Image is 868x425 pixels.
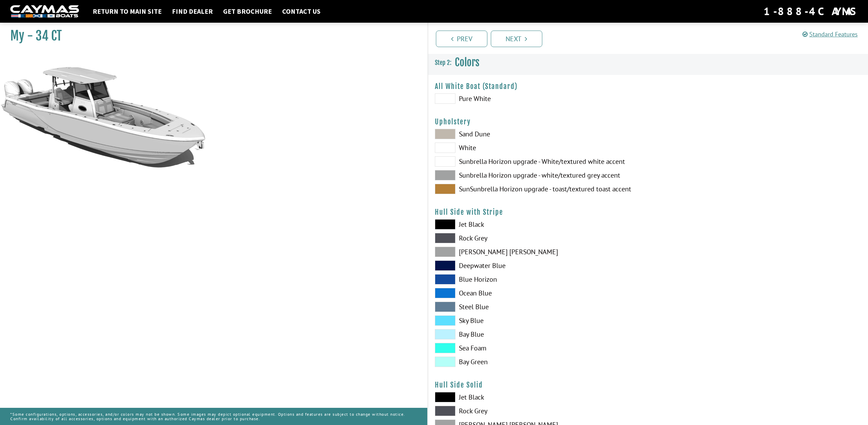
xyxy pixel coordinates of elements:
[89,7,165,16] a: Return to main site
[435,219,641,230] label: Jet Black
[802,30,858,38] a: Standard Features
[435,82,861,91] h4: All White Boat (Standard)
[435,302,641,312] label: Steel Blue
[435,392,641,402] label: Jet Black
[435,381,861,389] h4: Hull Side Solid
[435,208,861,216] h4: Hull Side with Stripe
[435,170,641,180] label: Sunbrella Horizon upgrade - white/textured grey accent
[169,7,216,16] a: Find Dealer
[435,315,641,326] label: Sky Blue
[435,406,641,416] label: Rock Grey
[435,143,641,153] label: White
[435,247,641,257] label: [PERSON_NAME] [PERSON_NAME]
[491,31,542,47] a: Next
[435,129,641,139] label: Sand Dune
[435,156,641,167] label: Sunbrella Horizon upgrade - White/textured white accent
[435,329,641,339] label: Bay Blue
[279,7,324,16] a: Contact Us
[10,28,410,44] h1: My - 34 CT
[435,260,641,271] label: Deepwater Blue
[435,93,641,104] label: Pure White
[10,5,79,18] img: white-logo-c9c8dbefe5ff5ceceb0f0178aa75bf4bb51f6bca0971e226c86eb53dfe498488.png
[435,288,641,298] label: Ocean Blue
[435,343,641,353] label: Sea Foam
[435,118,861,126] h4: Upholstery
[436,31,487,47] a: Prev
[10,409,417,424] p: *Some configurations, options, accessories, and/or colors may not be shown. Some images may depic...
[435,233,641,243] label: Rock Grey
[435,274,641,284] label: Blue Horizon
[435,184,641,194] label: SunSunbrella Horizon upgrade - toast/textured toast accent
[220,7,275,16] a: Get Brochure
[764,4,858,19] div: 1-888-4CAYMAS
[435,357,641,367] label: Bay Green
